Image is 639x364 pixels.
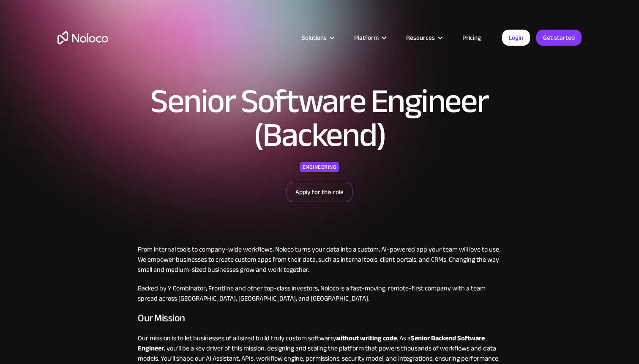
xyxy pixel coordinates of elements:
[287,182,352,202] a: Apply for this role
[291,32,344,43] div: Solutions
[502,30,530,46] a: Login
[57,31,108,44] a: home
[335,332,397,345] strong: without writing code
[138,244,501,275] p: From internal tools to company-wide workflows, Noloco turns your data into a custom, AI-powered a...
[138,312,501,325] h3: Our Mission
[302,32,327,43] div: Solutions
[138,332,485,355] strong: Senior Backend Software Engineer
[102,85,537,152] h1: Senior Software Engineer (Backend)
[452,32,492,43] a: Pricing
[396,32,452,43] div: Resources
[406,32,435,43] div: Resources
[300,162,339,172] div: Engineering
[536,30,582,46] a: Get started
[354,32,379,43] div: Platform
[344,32,396,43] div: Platform
[138,283,501,304] p: Backed by Y Combinator, Frontline and other top-class investors, Noloco is a fast-moving, remote-...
